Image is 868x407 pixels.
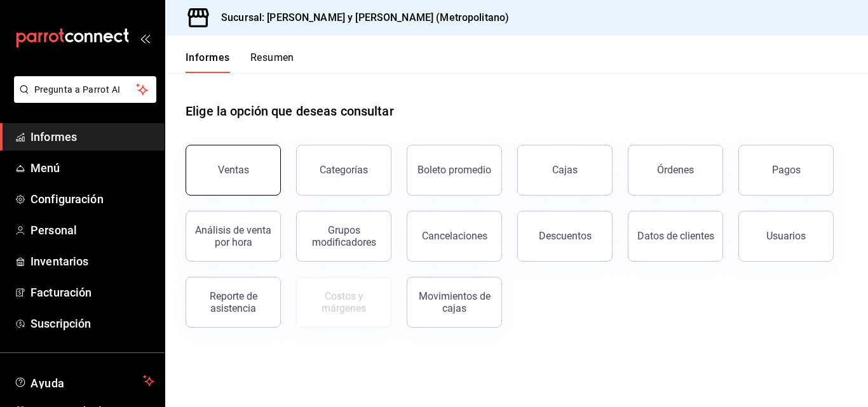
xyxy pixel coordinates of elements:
[186,277,281,328] button: Reporte de asistencia
[31,317,91,330] font: Suscripción
[296,211,391,262] button: Grupos modificadores
[186,103,394,119] font: Elige la opción que deseas consultar
[407,145,502,196] button: Boleto promedio
[539,230,592,242] font: Descuentos
[14,76,156,103] button: Pregunta a Parrot AI
[31,224,77,237] font: Personal
[628,211,723,262] button: Datos de clientes
[9,92,156,105] a: Pregunta a Parrot AI
[186,145,281,196] button: Ventas
[738,145,834,196] button: Pagos
[322,290,366,314] font: Costos y márgenes
[628,145,723,196] button: Órdenes
[34,84,121,95] font: Pregunta a Parrot AI
[407,211,502,262] button: Cancelaciones
[517,145,613,196] a: Cajas
[186,211,281,262] button: Análisis de venta por hora
[186,51,230,63] font: Informes
[31,286,92,299] font: Facturación
[31,192,104,206] font: Configuración
[31,255,88,268] font: Inventarios
[186,51,294,73] div: pestañas de navegación
[320,164,368,176] font: Categorías
[657,164,694,176] font: Órdenes
[210,290,257,314] font: Reporte de asistencia
[250,51,294,63] font: Resumen
[296,145,391,196] button: Categorías
[766,230,806,242] font: Usuarios
[738,211,834,262] button: Usuarios
[296,277,391,328] button: Contrata inventarios para ver este informe
[772,164,801,176] font: Pagos
[31,161,60,175] font: Menú
[407,277,502,328] button: Movimientos de cajas
[417,164,491,176] font: Boleto promedio
[637,230,714,242] font: Datos de clientes
[422,230,487,242] font: Cancelaciones
[419,290,491,314] font: Movimientos de cajas
[221,11,509,23] font: Sucursal: [PERSON_NAME] y [PERSON_NAME] (Metropolitano)
[140,33,150,43] button: abrir_cajón_menú
[218,164,249,176] font: Ventas
[31,377,65,390] font: Ayuda
[552,164,578,176] font: Cajas
[31,130,77,143] font: Informes
[517,211,613,262] button: Descuentos
[312,224,376,248] font: Grupos modificadores
[195,224,271,248] font: Análisis de venta por hora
